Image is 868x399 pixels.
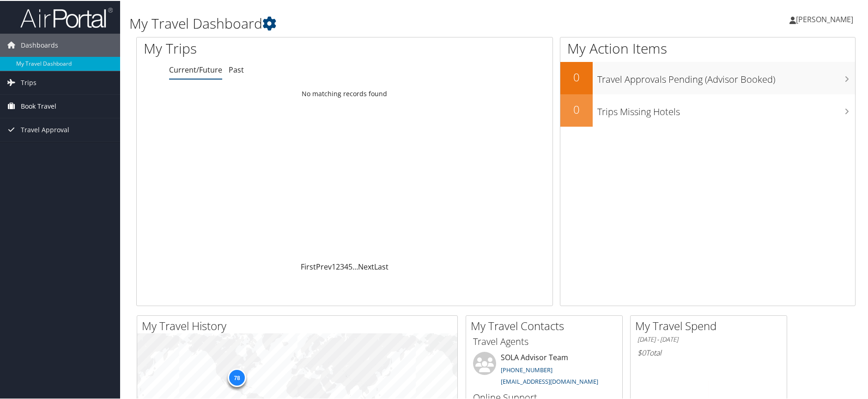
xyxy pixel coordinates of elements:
h1: My Action Items [560,38,855,57]
h2: 0 [560,68,593,84]
a: 4 [344,261,348,271]
h6: [DATE] - [DATE] [637,334,780,343]
span: … [352,261,358,271]
a: 3 [340,261,344,271]
li: SOLA Advisor Team [468,351,620,389]
span: [PERSON_NAME] [796,13,853,24]
h6: Total [637,347,780,357]
div: 78 [228,368,246,386]
a: Current/Future [169,64,222,74]
h2: My Travel Contacts [471,317,622,333]
h3: Travel Approvals Pending (Advisor Booked) [597,68,855,85]
a: First [301,261,316,271]
h1: My Trips [144,38,372,57]
span: Travel Approval [21,117,69,141]
a: [PHONE_NUMBER] [501,365,552,373]
h2: My Travel History [142,317,457,333]
a: 2 [336,261,340,271]
h3: Trips Missing Hotels [597,100,855,117]
a: Last [374,261,388,271]
img: airportal-logo.png [20,6,113,28]
span: Dashboards [21,33,58,56]
span: Trips [21,70,36,93]
span: $0 [637,347,646,357]
h2: My Travel Spend [635,317,787,333]
a: 0Travel Approvals Pending (Advisor Booked) [560,61,855,93]
a: 1 [332,261,336,271]
a: 0Trips Missing Hotels [560,93,855,126]
a: Past [229,64,244,74]
a: Prev [316,261,332,271]
span: Book Travel [21,94,56,117]
a: [EMAIL_ADDRESS][DOMAIN_NAME] [501,376,598,385]
a: 5 [348,261,352,271]
a: [PERSON_NAME] [789,5,862,32]
h2: 0 [560,101,593,117]
td: No matching records found [137,85,552,101]
h3: Travel Agents [473,334,615,347]
h1: My Travel Dashboard [129,13,618,32]
a: Next [358,261,374,271]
